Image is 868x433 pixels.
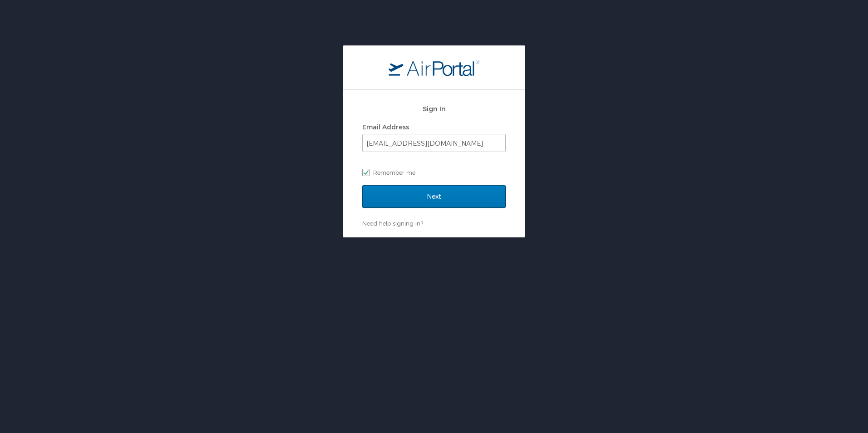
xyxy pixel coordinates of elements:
a: Need help signing in? [362,220,423,227]
h2: Sign In [362,103,506,114]
input: Next [362,185,506,208]
label: Email Address [362,123,409,131]
label: Remember me [362,166,506,179]
img: logo [389,59,479,76]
